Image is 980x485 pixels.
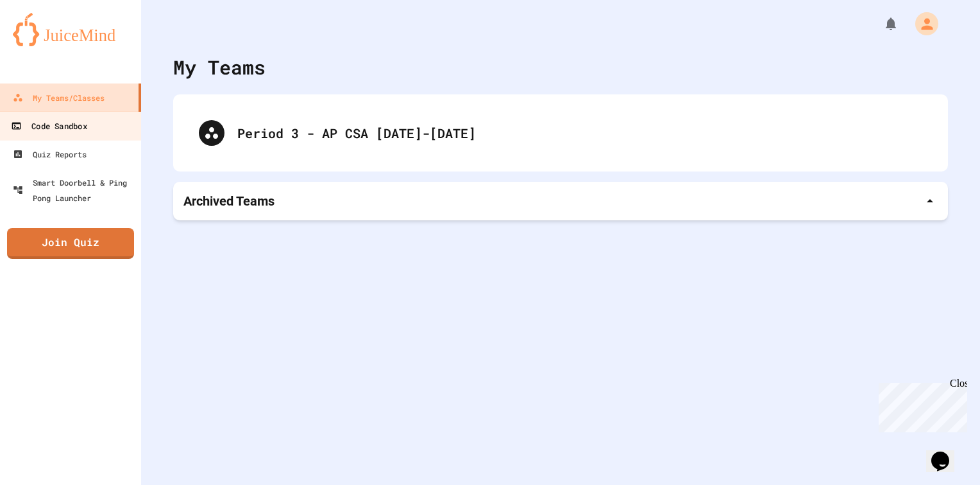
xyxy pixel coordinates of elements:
iframe: chat widget [874,378,967,432]
p: Archived Teams [183,192,275,210]
div: Code Sandbox [11,118,87,134]
iframe: chat widget [926,434,967,472]
div: Period 3 - AP CSA [DATE]-[DATE] [186,107,935,159]
div: My Teams/Classes [13,90,105,105]
div: Chat with us now!Close [5,5,89,82]
div: Period 3 - AP CSA [DATE]-[DATE] [237,123,922,143]
div: My Notifications [859,13,902,35]
div: Quiz Reports [13,146,87,162]
div: Smart Doorbell & Ping Pong Launcher [13,175,136,206]
div: My Teams [173,53,266,82]
img: logo-orange.svg [13,13,128,46]
div: My Account [902,9,942,39]
a: Join Quiz [7,228,134,259]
